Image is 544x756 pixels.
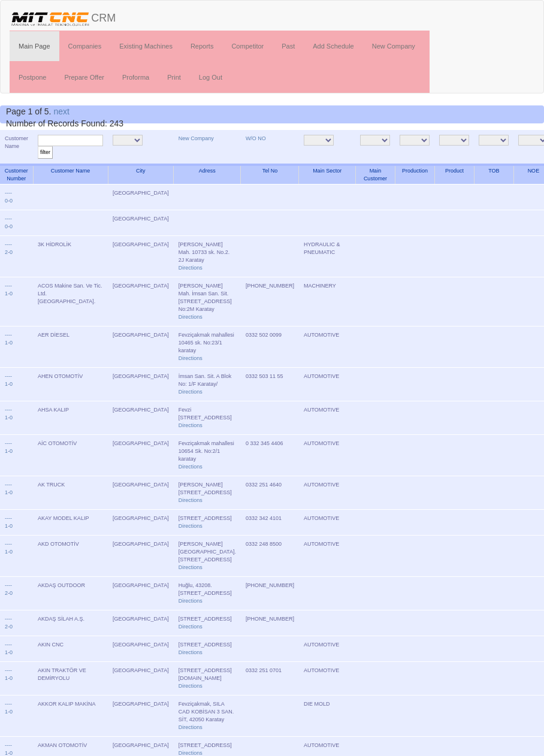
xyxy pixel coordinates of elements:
[174,165,241,185] th: Adress
[179,564,203,570] a: Directions
[113,62,158,92] a: Proforma
[241,662,299,695] td: 0332 251 0701
[241,368,299,401] td: 0332 503 11 55
[246,135,266,141] a: W/O NO
[174,368,241,401] td: İmsan San. Sit. A Blok No: 1/F Karatay/
[5,750,8,756] a: 1
[53,107,69,116] a: next
[222,31,273,61] a: Competitor
[10,709,13,715] a: 0
[299,326,356,368] td: AUTOMOTIVE
[33,662,108,695] td: AKIN TRAKTÖR VE DEMİRYOLU
[5,249,8,255] a: 2
[241,435,299,476] td: 0 332 345 4406
[179,497,203,503] a: Directions
[108,277,174,326] td: [GEOGRAPHIC_DATA]
[10,448,13,454] a: 0
[299,662,356,695] td: AUTOMOTIVE
[241,577,299,610] td: [PHONE_NUMBER]
[363,31,424,61] a: New Company
[5,381,8,387] a: 1
[241,536,299,577] td: 0332 248 8500
[108,435,174,476] td: [GEOGRAPHIC_DATA]
[33,165,108,185] th: Customer Name
[174,577,241,610] td: Huğlu, 43208. [STREET_ADDRESS]
[299,165,356,185] th: Main Sector
[174,610,241,636] td: [STREET_ADDRESS]
[10,62,55,92] a: Postpone
[179,683,203,689] a: Directions
[38,146,53,159] input: filter
[108,326,174,368] td: [GEOGRAPHIC_DATA]
[5,616,12,622] a: ----
[174,536,241,577] td: [PERSON_NAME][GEOGRAPHIC_DATA]. [STREET_ADDRESS]
[55,62,113,92] a: Prepare Offer
[10,381,13,387] a: 0
[5,482,12,488] a: ----
[299,435,356,476] td: AUTOMOTIVE
[33,326,108,368] td: AER DİESEL
[174,236,241,277] td: [PERSON_NAME] Mah. 10733 sk. No.2. 2J Karatay
[10,31,59,61] a: Main Page
[355,165,395,185] th: Main Customer
[33,368,108,401] td: AHEN OTOMOTİV
[474,165,513,185] th: TOB
[10,10,91,28] img: header.png
[299,536,356,577] td: AUTOMOTIVE
[299,368,356,401] td: AUTOMOTIVE
[10,549,13,555] a: 0
[5,448,8,454] a: 1
[179,523,203,529] a: Directions
[179,355,203,361] a: Directions
[395,165,434,185] th: Production
[108,695,174,737] td: [GEOGRAPHIC_DATA]
[5,332,12,338] a: ----
[5,523,8,529] a: 1
[6,107,52,116] span: Page 1 of 5.
[5,373,12,379] a: ----
[108,368,174,401] td: [GEOGRAPHIC_DATA]
[10,624,13,630] a: 0
[5,241,12,247] a: ----
[179,750,203,756] a: Directions
[179,135,214,141] a: New Company
[174,695,241,737] td: Fevziçakmak, SILA CAD KOBİSAN 3 SAN. SİT, 42050 Karatay
[174,277,241,326] td: [PERSON_NAME] Mah. İmsan San. Sit. [STREET_ADDRESS] No:2M Karatay
[174,476,241,510] td: [PERSON_NAME][STREET_ADDRESS]
[10,750,13,756] a: 0
[179,389,203,395] a: Directions
[5,223,8,229] a: 0
[1,1,125,31] a: CRM
[241,510,299,536] td: 0332 342 4101
[108,236,174,277] td: [GEOGRAPHIC_DATA]
[33,277,108,326] td: ACOS Makine San. Ve Tic. Ltd. [GEOGRAPHIC_DATA].
[5,541,12,547] a: ----
[108,510,174,536] td: [GEOGRAPHIC_DATA]
[33,401,108,435] td: AHSA KALIP
[108,185,174,210] td: [GEOGRAPHIC_DATA]
[434,165,474,185] th: Product
[10,523,13,529] a: 0
[110,31,182,61] a: Existing Machines
[5,407,12,413] a: ----
[5,701,12,707] a: ----
[5,415,8,421] a: 1
[33,695,108,737] td: AKKOR KALIP MAKİNA
[33,435,108,476] td: AİC OTOMOTİV
[241,165,299,185] th: Tel No
[33,636,108,662] td: AKIN CNC
[10,415,13,421] a: 0
[304,31,363,61] a: Add Schedule
[179,724,203,730] a: Directions
[5,649,8,655] a: 1
[5,340,8,346] a: 1
[108,401,174,435] td: [GEOGRAPHIC_DATA]
[10,291,13,297] a: 0
[108,476,174,510] td: [GEOGRAPHIC_DATA]
[179,598,203,604] a: Directions
[158,62,190,92] a: Print
[108,536,174,577] td: [GEOGRAPHIC_DATA]
[10,675,13,681] a: 0
[5,283,12,289] a: ----
[10,198,13,204] a: 0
